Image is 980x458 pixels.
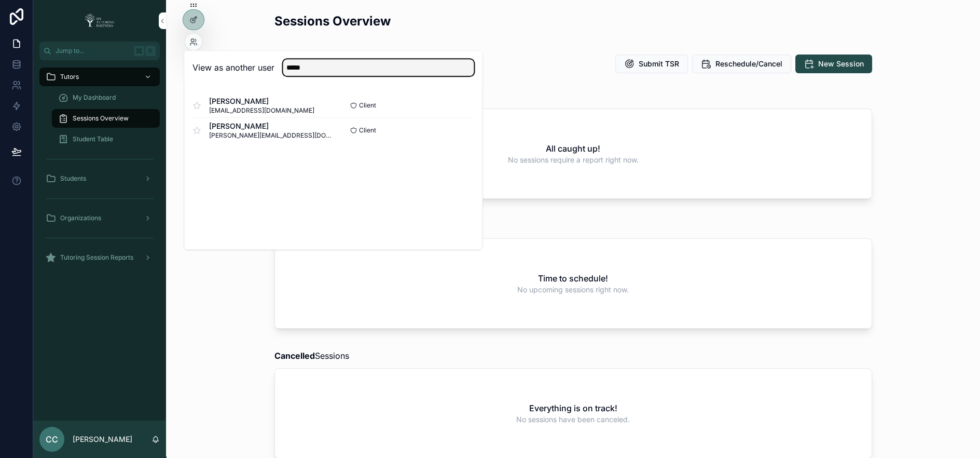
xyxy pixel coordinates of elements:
[81,12,118,29] img: App logo
[359,126,376,134] span: Client
[60,214,101,222] span: Organizations
[639,59,679,69] span: Submit TSR
[39,209,160,227] a: Organizations
[209,96,314,106] span: [PERSON_NAME]
[546,142,600,155] h2: All caught up!
[56,47,130,55] span: Jump to...
[615,55,688,73] button: Submit TSR
[274,12,391,30] h2: Sessions Overview
[73,135,113,143] span: Student Table
[60,253,133,262] span: Tutoring Session Reports
[52,109,160,128] a: Sessions Overview
[517,285,629,295] span: No upcoming sessions right now.
[274,351,315,361] strong: Cancelled
[60,174,86,183] span: Students
[39,169,160,188] a: Students
[73,114,129,123] span: Sessions Overview
[73,93,116,102] span: My Dashboard
[715,59,782,69] span: Reschedule/Cancel
[508,155,639,165] span: No sessions require a report right now.
[60,73,79,81] span: Tutors
[46,433,58,446] span: CC
[529,402,617,414] h2: Everything is on track!
[39,68,160,86] a: Tutors
[33,60,166,280] div: scrollable content
[274,349,349,362] span: Sessions
[538,272,608,285] h2: Time to schedule!
[52,88,160,107] a: My Dashboard
[146,47,155,55] span: K
[52,130,160,149] a: Student Table
[209,106,314,115] span: [EMAIL_ADDRESS][DOMAIN_NAME]
[818,59,864,69] span: New Session
[209,121,333,131] span: [PERSON_NAME]
[39,42,160,60] button: Jump to...K
[39,248,160,267] a: Tutoring Session Reports
[795,55,872,73] button: New Session
[73,434,132,444] p: [PERSON_NAME]
[209,131,333,140] span: [PERSON_NAME][EMAIL_ADDRESS][DOMAIN_NAME]
[692,55,791,73] button: Reschedule/Cancel
[359,101,376,110] span: Client
[192,61,274,74] h2: View as another user
[516,414,630,425] span: No sessions have been canceled.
